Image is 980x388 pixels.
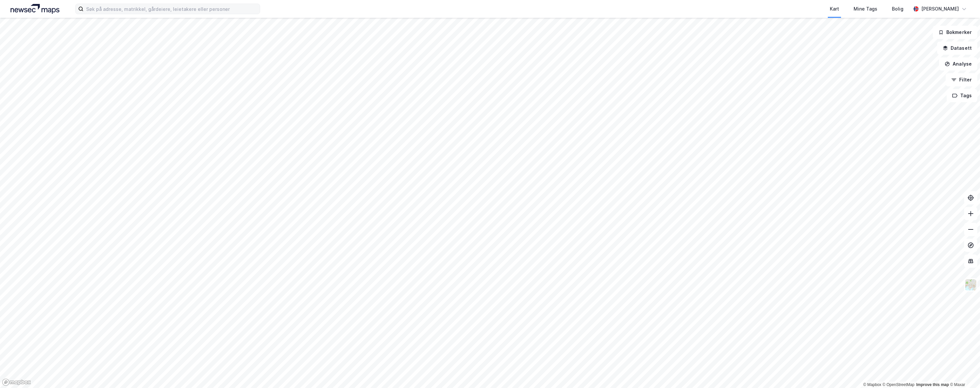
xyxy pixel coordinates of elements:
[921,5,959,13] div: [PERSON_NAME]
[947,89,977,102] button: Tags
[947,356,980,388] iframe: Chat Widget
[964,279,977,291] img: Z
[937,42,977,55] button: Datasett
[916,382,949,387] a: Improve this map
[863,382,881,387] a: Mapbox
[946,73,977,86] button: Filter
[939,57,977,71] button: Analyse
[933,26,977,39] button: Bokmerker
[883,382,915,387] a: OpenStreetMap
[830,5,839,13] div: Kart
[892,5,903,13] div: Bolig
[84,4,260,14] input: Søk på adresse, matrikkel, gårdeiere, leietakere eller personer
[854,5,877,13] div: Mine Tags
[11,4,59,14] img: logo.a4113a55bc3d86da70a041830d287a7e.svg
[2,378,31,386] a: Mapbox homepage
